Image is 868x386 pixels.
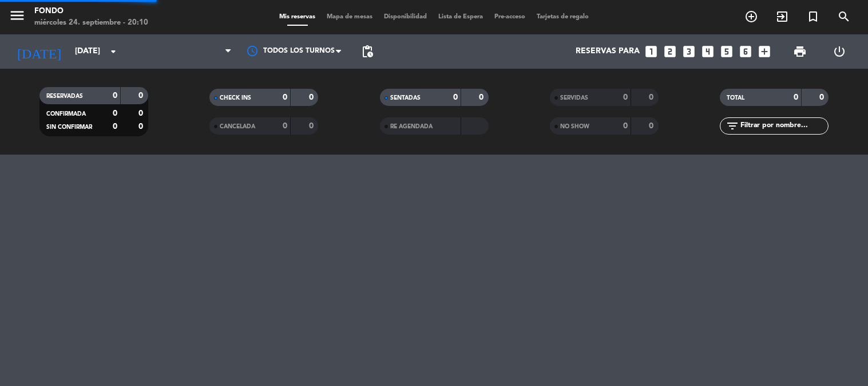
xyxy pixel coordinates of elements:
[138,92,145,100] strong: 0
[9,7,26,24] i: menu
[360,45,374,58] span: pending_actions
[220,124,255,129] span: CANCELADA
[433,14,489,20] span: Lista de Espera
[113,92,117,100] strong: 0
[644,44,659,59] i: looks_one
[479,93,486,101] strong: 0
[727,95,744,101] span: TOTAL
[489,14,531,20] span: Pre-acceso
[793,45,807,58] span: print
[560,95,588,101] span: SERVIDAS
[833,45,846,58] i: power_settings_new
[390,124,433,129] span: RE AGENDADA
[138,109,145,117] strong: 0
[453,93,458,101] strong: 0
[309,122,316,130] strong: 0
[719,44,734,59] i: looks_5
[820,34,859,69] div: LOG OUT
[819,93,826,101] strong: 0
[34,6,148,17] div: Fondo
[726,119,739,133] i: filter_list
[649,122,656,130] strong: 0
[9,39,69,64] i: [DATE]
[663,44,677,59] i: looks_two
[775,10,789,23] i: exit_to_app
[106,45,120,58] i: arrow_drop_down
[531,14,594,20] span: Tarjetas de regalo
[576,47,640,56] span: Reservas para
[681,44,696,59] i: looks_3
[794,93,798,101] strong: 0
[806,10,820,23] i: turned_in_not
[378,14,433,20] span: Disponibilidad
[649,93,656,101] strong: 0
[757,44,772,59] i: add_box
[46,124,92,130] span: SIN CONFIRMAR
[700,44,715,59] i: looks_4
[34,17,148,29] div: miércoles 24. septiembre - 20:10
[309,93,316,101] strong: 0
[113,123,117,131] strong: 0
[623,122,628,130] strong: 0
[274,14,321,20] span: Mis reservas
[623,93,628,101] strong: 0
[738,44,753,59] i: looks_6
[390,95,421,101] span: SENTADAS
[113,109,117,117] strong: 0
[739,120,828,132] input: Filtrar por nombre...
[837,10,851,23] i: search
[560,124,589,129] span: NO SHOW
[9,7,26,28] button: menu
[46,93,83,99] span: RESERVADAS
[138,123,145,131] strong: 0
[220,95,251,101] span: CHECK INS
[321,14,378,20] span: Mapa de mesas
[46,111,86,117] span: CONFIRMADA
[744,10,758,23] i: add_circle_outline
[283,122,287,130] strong: 0
[283,93,287,101] strong: 0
